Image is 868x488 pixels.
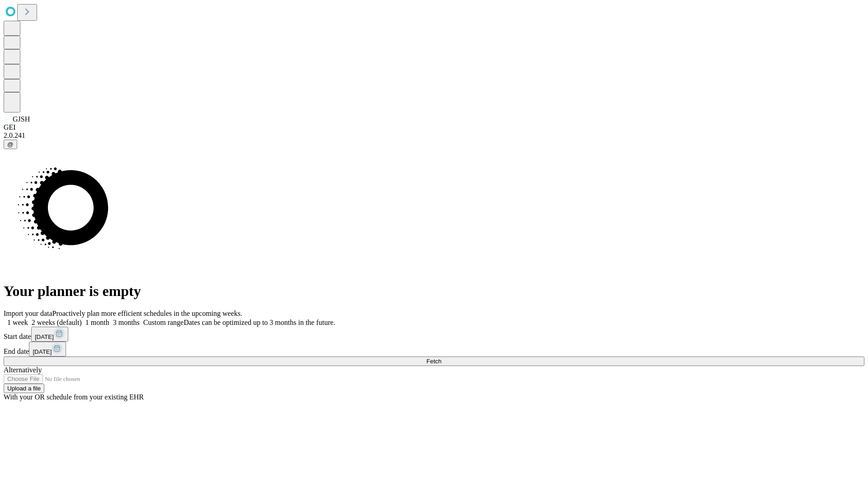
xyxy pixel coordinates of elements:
button: @ [4,140,17,149]
div: End date [4,342,864,357]
div: GEI [4,123,864,131]
span: Dates can be optimized up to 3 months in the future. [184,319,335,326]
span: Proactively plan more efficient schedules in the upcoming weeks. [52,310,242,317]
span: Fetch [426,358,441,365]
span: 3 months [113,319,140,326]
span: 1 week [7,319,28,326]
span: Import your data [4,310,52,317]
span: [DATE] [33,348,52,355]
h1: Your planner is empty [4,283,864,300]
span: GJSH [13,115,30,123]
button: Upload a file [4,384,44,393]
span: [DATE] [35,333,54,340]
div: 2.0.241 [4,131,864,140]
span: With your OR schedule from your existing EHR [4,393,144,401]
div: Start date [4,327,864,342]
button: Fetch [4,357,864,366]
button: [DATE] [31,327,68,342]
span: Alternatively [4,366,42,374]
span: @ [7,141,14,148]
button: [DATE] [29,342,66,357]
span: Custom range [143,319,184,326]
span: 2 weeks (default) [32,319,82,326]
span: 1 month [85,319,109,326]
